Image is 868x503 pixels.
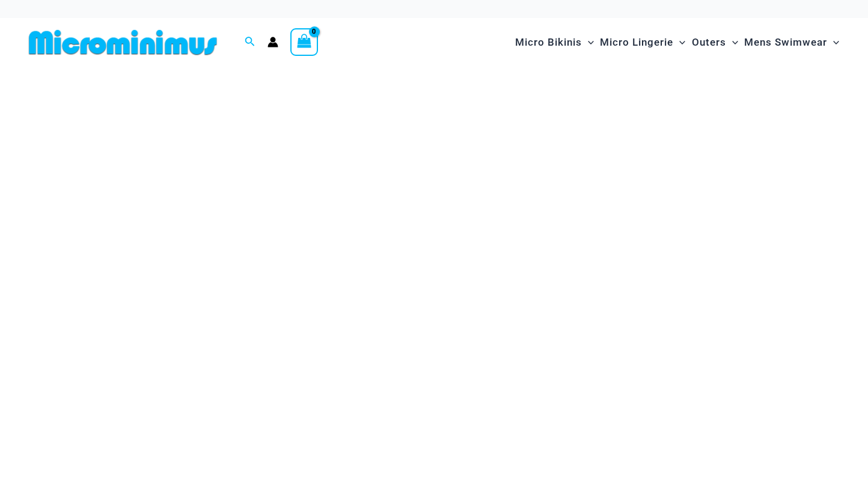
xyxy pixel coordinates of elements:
a: OutersMenu ToggleMenu Toggle [689,24,741,61]
a: View Shopping Cart, empty [290,28,318,56]
a: Search icon link [245,35,255,50]
nav: Site Navigation [510,22,844,62]
span: Outers [692,27,726,58]
span: Micro Bikinis [515,27,582,58]
a: Micro LingerieMenu ToggleMenu Toggle [597,24,688,61]
span: Mens Swimwear [744,27,827,58]
img: MM SHOP LOGO FLAT [24,29,222,56]
span: Menu Toggle [726,27,738,58]
a: Micro BikinisMenu ToggleMenu Toggle [512,24,597,61]
span: Menu Toggle [582,27,594,58]
span: Menu Toggle [673,27,685,58]
span: Micro Lingerie [600,27,673,58]
a: Account icon link [267,37,278,47]
span: Menu Toggle [827,27,839,58]
a: Mens SwimwearMenu ToggleMenu Toggle [741,24,842,61]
